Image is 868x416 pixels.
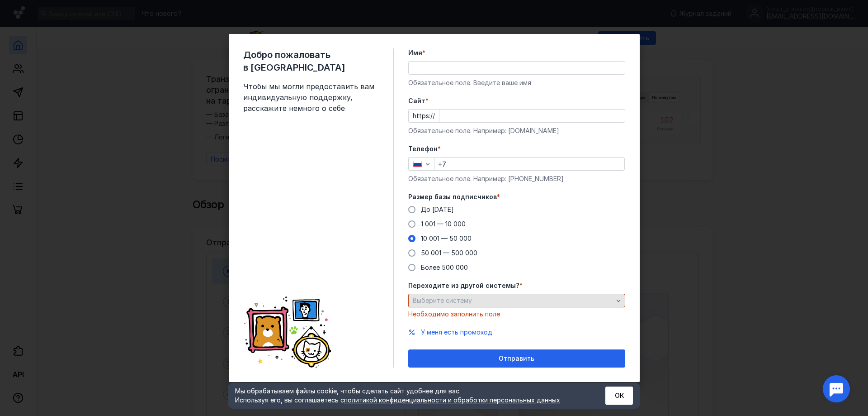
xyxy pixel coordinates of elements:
[413,296,472,304] span: Выберите систему
[408,126,625,135] div: Обязательное поле. Например: [DOMAIN_NAME]
[408,310,625,319] div: Необходимо заполнить поле
[408,294,625,307] button: Выберите систему
[421,249,477,257] span: 50 001 — 500 000
[344,396,560,404] a: политикой конфиденциальности и обработки персональных данных
[421,328,492,337] button: У меня есть промокод
[408,144,438,153] span: Телефон
[408,78,625,87] div: Обязательное поле. Введите ваше имя
[408,96,425,105] span: Cайт
[421,328,492,336] span: У меня есть промокод
[605,387,633,405] button: ОК
[421,206,454,213] span: До [DATE]
[421,220,466,228] span: 1 001 — 10 000
[243,48,379,74] span: Добро пожаловать в [GEOGRAPHIC_DATA]
[408,281,519,290] span: Переходите из другой системы?
[408,192,497,201] span: Размер базы подписчиков
[408,48,422,57] span: Имя
[421,263,468,271] span: Более 500 000
[235,387,583,405] div: Мы обрабатываем файлы cookie, чтобы сделать сайт удобнее для вас. Используя его, вы соглашаетесь c
[243,81,379,114] span: Чтобы мы могли предоставить вам индивидуальную поддержку, расскажите немного о себе
[421,234,472,242] span: 10 001 — 50 000
[408,349,625,368] button: Отправить
[408,174,625,183] div: Обязательное поле. Например: [PHONE_NUMBER]
[499,355,534,363] span: Отправить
